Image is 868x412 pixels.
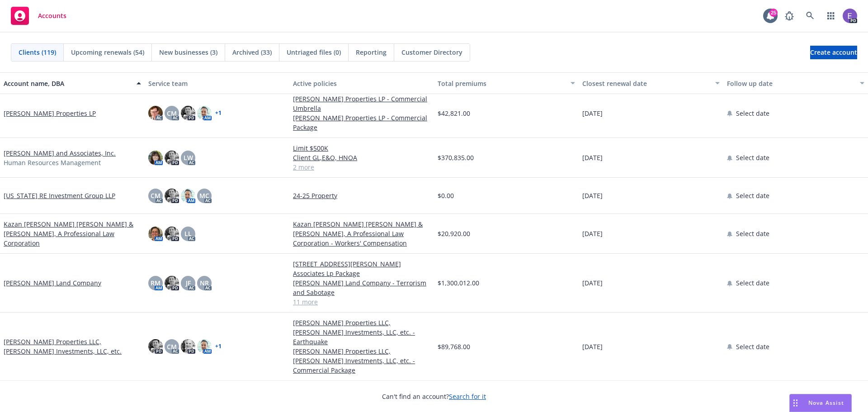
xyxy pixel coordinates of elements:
[293,94,430,113] a: [PERSON_NAME] Properties LP - Commercial Umbrella
[181,189,195,203] img: photo
[438,342,470,351] span: $89,768.00
[438,229,470,238] span: $20,920.00
[167,109,177,118] span: CM
[736,342,769,351] span: Select date
[582,342,603,351] span: [DATE]
[810,44,857,61] span: Create account
[197,339,212,354] img: photo
[293,162,430,172] a: 2 more
[790,394,801,412] div: Drag to move
[736,229,769,238] span: Select date
[151,278,160,288] span: RM
[197,106,212,120] img: photo
[19,47,56,57] span: Clients (119)
[736,278,769,288] span: Select date
[293,278,430,297] a: [PERSON_NAME] Land Company - Terrorism and Sabotage
[165,189,179,203] img: photo
[401,47,462,57] span: Customer Directory
[810,46,857,59] a: Create account
[736,191,769,200] span: Select date
[215,110,222,116] a: + 1
[808,399,844,407] span: Nova Assist
[579,72,723,94] button: Closest renewal date
[165,151,179,165] img: photo
[199,191,209,200] span: MC
[4,337,141,356] a: [PERSON_NAME] Properties LLC, [PERSON_NAME] Investments, LLC, etc.
[145,72,289,94] button: Service team
[38,12,66,19] span: Accounts
[4,191,115,200] a: [US_STATE] RE Investment Group LLP
[449,392,486,401] a: Search for it
[382,392,486,401] span: Can't find an account?
[4,278,101,288] a: [PERSON_NAME] Land Company
[293,297,430,307] a: 11 more
[287,47,341,57] span: Untriaged files (0)
[293,143,430,153] a: Limit $500K
[184,153,193,162] span: LW
[4,109,96,118] a: [PERSON_NAME] Properties LP
[769,9,778,17] div: 25
[582,191,603,200] span: [DATE]
[293,346,430,375] a: [PERSON_NAME] Properties LLC, [PERSON_NAME] Investments, LLC, etc. - Commercial Package
[582,109,603,118] span: [DATE]
[4,158,101,167] span: Human Resources Management
[159,47,217,57] span: New businesses (3)
[293,191,430,200] a: 24-25 Property
[438,191,454,200] span: $0.00
[293,219,430,248] a: Kazan [PERSON_NAME] [PERSON_NAME] & [PERSON_NAME], A Professional Law Corporation - Workers' Comp...
[4,79,131,88] div: Account name, DBA
[148,106,163,120] img: photo
[582,153,603,162] span: [DATE]
[232,47,272,57] span: Archived (33)
[822,7,840,25] a: Switch app
[293,153,430,162] a: Client GL,E&O, HNOA
[181,106,195,120] img: photo
[582,79,710,88] div: Closest renewal date
[165,276,179,290] img: photo
[736,153,769,162] span: Select date
[215,344,222,349] a: + 1
[438,278,479,288] span: $1,300,012.00
[167,342,177,351] span: CM
[780,7,798,25] a: Report a Bug
[148,151,163,165] img: photo
[148,339,163,354] img: photo
[200,278,209,288] span: NR
[151,191,160,200] span: CM
[801,7,819,25] a: Search
[736,109,769,118] span: Select date
[727,79,854,88] div: Follow up date
[582,229,603,238] span: [DATE]
[293,113,430,132] a: [PERSON_NAME] Properties LP - Commercial Package
[181,339,195,354] img: photo
[438,109,470,118] span: $42,821.00
[148,227,163,241] img: photo
[582,278,603,288] span: [DATE]
[4,148,116,158] a: [PERSON_NAME] and Associates, Inc.
[71,47,144,57] span: Upcoming renewals (54)
[4,219,141,248] a: Kazan [PERSON_NAME] [PERSON_NAME] & [PERSON_NAME], A Professional Law Corporation
[293,318,430,346] a: [PERSON_NAME] Properties LLC, [PERSON_NAME] Investments, LLC, etc. - Earthquake
[843,9,857,23] img: photo
[289,72,434,94] button: Active policies
[293,79,430,88] div: Active policies
[438,153,474,162] span: $370,835.00
[148,79,286,88] div: Service team
[7,3,70,28] a: Accounts
[186,278,191,288] span: JF
[293,259,430,278] a: [STREET_ADDRESS][PERSON_NAME] Associates Lp Package
[434,72,579,94] button: Total premiums
[723,72,868,94] button: Follow up date
[184,229,192,238] span: LL
[789,394,852,412] button: Nova Assist
[356,47,387,57] span: Reporting
[438,79,565,88] div: Total premiums
[165,227,179,241] img: photo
